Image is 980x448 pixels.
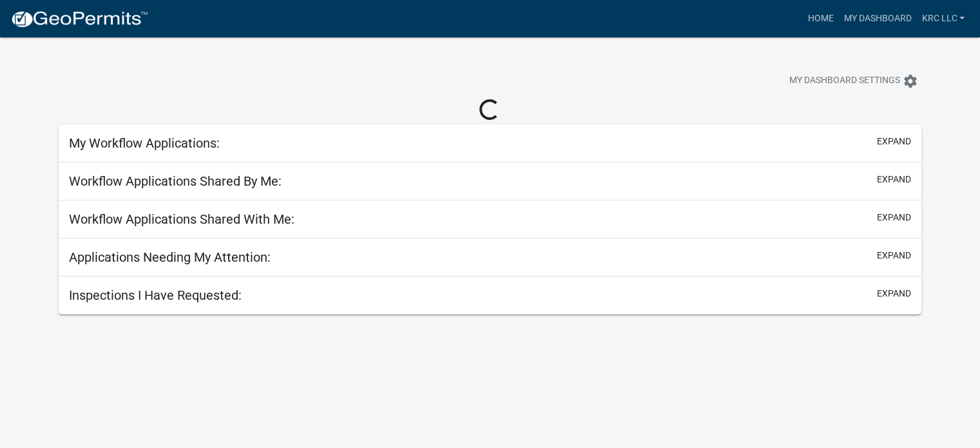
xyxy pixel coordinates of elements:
[789,73,900,89] span: My Dashboard Settings
[802,6,838,31] a: Home
[69,211,294,227] h5: Workflow Applications Shared With Me:
[69,173,282,189] h5: Workflow Applications Shared By Me:
[877,249,911,262] button: expand
[877,135,911,148] button: expand
[903,73,918,89] i: settings
[69,249,271,265] h5: Applications Needing My Attention:
[779,68,928,93] button: My Dashboard Settingssettings
[877,211,911,224] button: expand
[877,173,911,186] button: expand
[877,287,911,300] button: expand
[916,6,970,31] a: KRC LLC
[69,135,220,151] h5: My Workflow Applications:
[838,6,916,31] a: My Dashboard
[69,287,242,303] h5: Inspections I Have Requested:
